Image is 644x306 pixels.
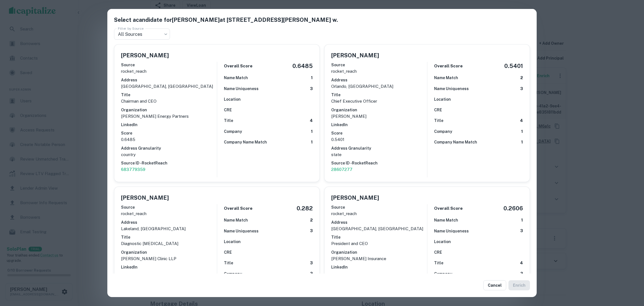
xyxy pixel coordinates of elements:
[224,86,259,92] h6: Name Uniqueness
[520,228,523,234] h6: 3
[504,62,523,70] h5: 0.5401
[520,117,523,124] h6: 4
[224,205,252,212] h6: Overall Score
[331,219,427,225] h6: Address
[114,16,530,24] h5: Select a candidate for [PERSON_NAME] at [STREET_ADDRESS][PERSON_NAME] w.
[434,260,443,266] h6: Title
[331,145,427,151] h6: Address Granularity
[434,75,458,81] h6: Name Match
[331,92,427,98] h6: Title
[121,194,169,202] h5: [PERSON_NAME]
[503,204,523,213] h5: 0.2606
[114,29,170,40] div: All Sources
[121,249,217,255] h6: Organization
[331,166,427,173] a: 28607277
[224,260,233,266] h6: Title
[121,151,217,158] p: country
[331,225,427,232] p: [GEOGRAPHIC_DATA], [GEOGRAPHIC_DATA]
[434,107,442,113] h6: CRE
[331,77,427,83] h6: Address
[520,86,523,92] h6: 3
[121,160,217,166] h6: Source ID - RocketReach
[121,234,217,240] h6: Title
[311,128,313,135] h6: 1
[434,86,469,92] h6: Name Uniqueness
[224,271,242,277] h6: Company
[434,205,463,212] h6: Overall Score
[331,210,427,217] p: rocket_reach
[224,107,232,113] h6: CRE
[292,62,313,70] h5: 0.6485
[521,139,523,145] h6: 1
[121,166,217,173] a: 683779359
[121,204,217,210] h6: Source
[224,217,248,223] h6: Name Match
[121,240,217,247] p: Diagnostic [MEDICAL_DATA]
[224,228,259,234] h6: Name Uniqueness
[121,83,217,90] p: [GEOGRAPHIC_DATA], [GEOGRAPHIC_DATA]
[434,271,452,277] h6: Company
[483,280,506,290] button: Cancel
[331,240,427,247] p: President and CEO
[331,98,427,105] p: Chief Executive Officer
[331,249,427,255] h6: Organization
[121,92,217,98] h6: Title
[121,272,217,279] h6: Score
[224,239,241,245] h6: Location
[121,98,217,105] p: Chairman and CEO
[310,217,313,223] h6: 2
[521,128,523,135] h6: 1
[121,264,217,270] h6: LinkedIn
[310,260,313,266] h6: 3
[311,139,313,145] h6: 1
[224,249,232,255] h6: CRE
[121,77,217,83] h6: Address
[121,219,217,225] h6: Address
[521,217,523,223] h6: 1
[121,122,217,128] h6: LinkedIn
[121,113,217,120] p: [PERSON_NAME] Energy Partners
[331,113,427,120] p: [PERSON_NAME]
[121,51,169,60] h5: [PERSON_NAME]
[331,255,427,262] p: [PERSON_NAME] Insurance
[331,234,427,240] h6: Title
[121,130,217,136] h6: Score
[310,270,313,277] h6: 2
[331,264,427,270] h6: LinkedIn
[434,239,451,245] h6: Location
[434,96,451,102] h6: Location
[434,217,458,223] h6: Name Match
[520,270,523,277] h6: 2
[121,210,217,217] p: rocket_reach
[331,194,379,202] h5: [PERSON_NAME]
[331,204,427,210] h6: Source
[310,228,313,234] h6: 3
[118,26,144,31] label: Filter by Source
[121,145,217,151] h6: Address Granularity
[331,272,427,279] h6: Score
[434,63,463,69] h6: Overall Score
[121,136,217,143] p: 0.6485
[520,260,523,266] h6: 4
[434,128,452,135] h6: Company
[310,117,313,124] h6: 4
[616,261,644,288] iframe: Chat Widget
[224,63,252,69] h6: Overall Score
[434,249,442,255] h6: CRE
[121,68,217,75] p: rocket_reach
[224,96,241,102] h6: Location
[331,107,427,113] h6: Organization
[224,139,267,145] h6: Company Name Match
[331,83,427,90] p: orlando, [GEOGRAPHIC_DATA]
[434,139,477,145] h6: Company Name Match
[224,117,233,124] h6: Title
[121,225,217,232] p: lakeland, [GEOGRAPHIC_DATA]
[310,86,313,92] h6: 3
[331,68,427,75] p: rocket_reach
[331,122,427,128] h6: LinkedIn
[331,51,379,60] h5: [PERSON_NAME]
[224,75,248,81] h6: Name Match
